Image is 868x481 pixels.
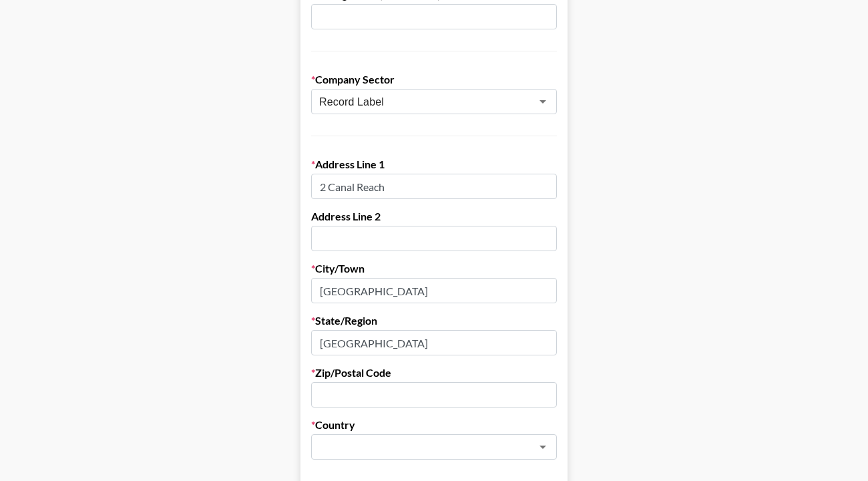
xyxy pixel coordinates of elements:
label: Zip/Postal Code [311,366,557,379]
label: Country [311,418,557,432]
label: Address Line 1 [311,158,557,171]
label: State/Region [311,314,557,327]
button: Open [533,438,552,456]
label: Address Line 2 [311,210,557,223]
button: Open [533,92,552,111]
label: City/Town [311,262,557,275]
label: Company Sector [311,73,557,86]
